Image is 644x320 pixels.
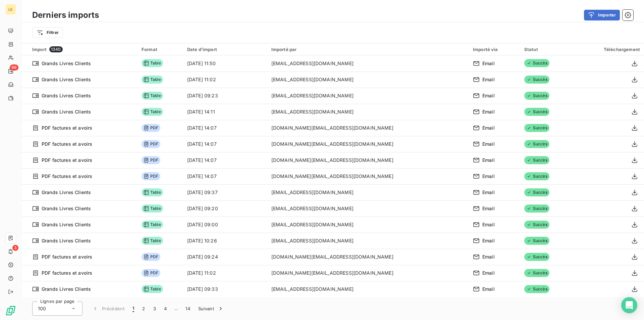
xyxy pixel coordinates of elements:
[473,47,516,52] div: Importé via
[183,217,267,233] td: [DATE] 09:00
[12,245,18,251] span: 3
[267,233,469,249] td: [EMAIL_ADDRESS][DOMAIN_NAME]
[32,9,99,21] h3: Derniers imports
[524,237,549,245] span: Succès
[584,10,620,20] button: Importer
[160,302,171,316] button: 4
[142,47,179,52] div: Format
[10,64,18,71] span: 96
[142,172,160,180] span: PDF
[142,156,160,164] span: PDF
[142,204,163,213] span: Table
[42,76,91,83] span: Grands Livres Clients
[183,249,267,265] td: [DATE] 09:24
[267,104,469,120] td: [EMAIL_ADDRESS][DOMAIN_NAME]
[482,173,495,180] span: Email
[267,72,469,88] td: [EMAIL_ADDRESS][DOMAIN_NAME]
[171,303,181,314] span: …
[142,285,163,293] span: Table
[42,286,91,292] span: Grands Livres Clients
[267,217,469,233] td: [EMAIL_ADDRESS][DOMAIN_NAME]
[42,270,92,276] span: PDF factures et avoirs
[482,108,495,115] span: Email
[183,265,267,281] td: [DATE] 11:02
[183,168,267,184] td: [DATE] 14:07
[42,254,92,260] span: PDF factures et avoirs
[482,270,495,276] span: Email
[183,200,267,217] td: [DATE] 09:20
[5,4,16,15] div: LE
[42,189,91,196] span: Grands Livres Clients
[267,168,469,184] td: [DOMAIN_NAME][EMAIL_ADDRESS][DOMAIN_NAME]
[482,125,495,131] span: Email
[621,297,637,313] div: Open Intercom Messenger
[482,76,495,83] span: Email
[142,188,163,196] span: Table
[32,27,63,38] button: Filtrer
[482,92,495,99] span: Email
[88,302,128,316] button: Précédent
[138,302,149,316] button: 2
[579,47,640,52] div: Téléchargement
[42,141,92,147] span: PDF factures et avoirs
[194,302,228,316] button: Suivant
[183,104,267,120] td: [DATE] 14:11
[482,205,495,212] span: Email
[142,237,163,245] span: Table
[142,140,160,148] span: PDF
[271,47,465,52] div: Importé par
[267,120,469,136] td: [DOMAIN_NAME][EMAIL_ADDRESS][DOMAIN_NAME]
[49,46,63,52] span: 1340
[482,254,495,260] span: Email
[142,221,163,229] span: Table
[183,281,267,297] td: [DATE] 09:33
[183,136,267,152] td: [DATE] 14:07
[42,237,91,244] span: Grands Livres Clients
[482,141,495,147] span: Email
[267,55,469,72] td: [EMAIL_ADDRESS][DOMAIN_NAME]
[524,92,549,100] span: Succès
[482,237,495,244] span: Email
[183,55,267,72] td: [DATE] 11:50
[42,173,92,180] span: PDF factures et avoirs
[267,200,469,217] td: [EMAIL_ADDRESS][DOMAIN_NAME]
[482,60,495,67] span: Email
[5,305,16,316] img: Logo LeanPay
[482,221,495,228] span: Email
[42,92,91,99] span: Grands Livres Clients
[267,249,469,265] td: [DOMAIN_NAME][EMAIL_ADDRESS][DOMAIN_NAME]
[142,92,163,100] span: Table
[524,140,549,148] span: Succès
[482,189,495,196] span: Email
[267,184,469,200] td: [EMAIL_ADDRESS][DOMAIN_NAME]
[524,269,549,277] span: Succès
[42,157,92,164] span: PDF factures et avoirs
[482,286,495,292] span: Email
[128,302,138,316] button: 1
[524,156,549,164] span: Succès
[524,221,549,229] span: Succès
[142,269,160,277] span: PDF
[132,305,134,312] span: 1
[142,253,160,261] span: PDF
[42,205,91,212] span: Grands Livres Clients
[142,124,160,132] span: PDF
[142,108,163,116] span: Table
[524,253,549,261] span: Succès
[524,285,549,293] span: Succès
[482,157,495,164] span: Email
[524,172,549,180] span: Succès
[524,108,549,116] span: Succès
[524,124,549,132] span: Succès
[142,59,163,67] span: Table
[183,88,267,104] td: [DATE] 09:23
[42,60,91,67] span: Grands Livres Clients
[524,59,549,67] span: Succès
[267,152,469,168] td: [DOMAIN_NAME][EMAIL_ADDRESS][DOMAIN_NAME]
[42,221,91,228] span: Grands Livres Clients
[524,188,549,196] span: Succès
[42,108,91,115] span: Grands Livres Clients
[183,120,267,136] td: [DATE] 14:07
[267,88,469,104] td: [EMAIL_ADDRESS][DOMAIN_NAME]
[38,305,46,312] span: 100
